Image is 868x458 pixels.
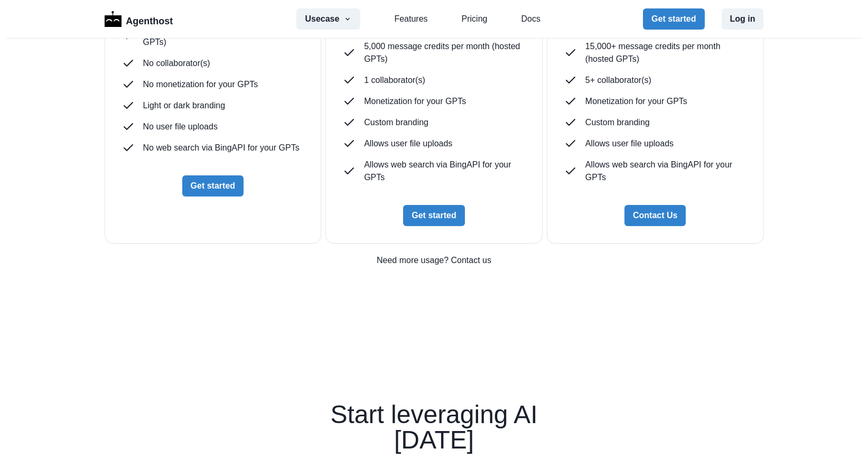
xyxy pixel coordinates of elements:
[182,175,244,197] button: Get started
[143,78,258,91] p: No monetization for your GPTs
[722,8,764,30] button: Log in
[364,137,452,150] p: Allows user file uploads
[585,137,674,150] p: Allows user file uploads
[143,120,218,133] p: No user file uploads
[585,158,746,184] p: Allows web search via BingAPI for your GPTs
[394,13,427,25] a: Features
[126,10,173,29] p: Agenthost
[105,254,764,267] a: Need more usage? Contact us
[403,205,464,226] button: Get started
[143,99,226,112] p: Light or dark branding
[296,8,360,30] button: Usecase
[364,116,428,129] p: Custom branding
[364,74,425,87] p: 1 collaborator(s)
[585,116,650,129] p: Custom branding
[143,57,210,70] p: No collaborator(s)
[364,158,525,184] p: Allows web search via BingAPI for your GPTs
[343,205,525,226] a: Get started
[364,40,525,66] p: 5,000 message credits per month (hosted GPTs)
[105,10,173,29] a: LogoAgenthost
[564,205,746,226] a: Contact Us
[585,74,651,87] p: 5+ collaborator(s)
[585,40,746,66] p: 15,000+ message credits per month (hosted GPTs)
[302,402,567,453] h2: Start leveraging AI [DATE]
[643,8,704,30] button: Get started
[585,95,687,108] p: Monetization for your GPTs
[521,13,540,25] a: Docs
[624,205,686,226] button: Contact Us
[462,13,488,25] a: Pricing
[143,142,300,154] p: No web search via BingAPI for your GPTs
[105,11,122,27] img: Logo
[364,95,466,108] p: Monetization for your GPTs
[122,175,304,197] a: Get started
